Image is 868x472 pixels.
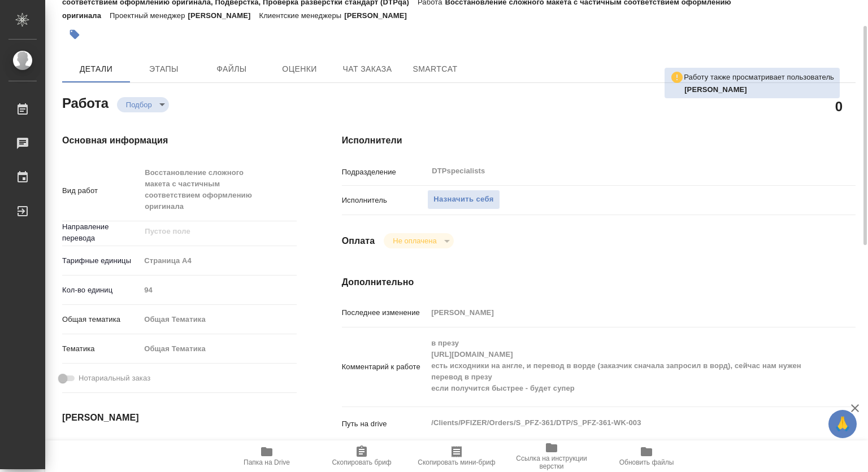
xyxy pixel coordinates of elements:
[384,233,453,248] div: Подбор
[835,97,843,116] h2: 0
[140,339,296,359] div: Общая Тематика
[340,62,394,76] span: Чат заказа
[342,307,428,318] p: Последнее изменение
[409,440,504,472] button: Скопировать мини-бриф
[110,11,188,20] p: Проектный менеджер
[828,410,857,438] button: 🙏
[69,62,123,76] span: Детали
[342,418,428,430] p: Путь на drive
[62,343,140,355] p: Тематика
[62,314,140,325] p: Общая тематика
[62,22,87,47] button: Добавить тэг
[408,62,462,76] span: SmartCat
[418,458,495,466] span: Скопировать мини-бриф
[433,193,493,206] span: Назначить себя
[427,413,813,432] textarea: /Clients/PFIZER/Orders/S_PFZ-361/DTP/S_PFZ-361-WK-003
[137,62,191,76] span: Этапы
[62,255,140,266] p: Тарифные единицы
[389,236,440,246] button: Не оплачена
[62,134,297,147] h4: Основная информация
[140,251,296,270] div: Страница А4
[344,11,415,20] p: [PERSON_NAME]
[219,440,314,472] button: Папка на Drive
[62,92,108,112] h2: Работа
[62,411,297,425] h4: [PERSON_NAME]
[62,221,140,244] p: Направление перевода
[140,282,296,298] input: Пустое поле
[427,304,813,321] input: Пустое поле
[140,440,239,456] input: Пустое поле
[833,412,852,436] span: 🙏
[684,85,747,94] b: [PERSON_NAME]
[427,334,813,398] textarea: в презу [URL][DOMAIN_NAME] есть исходники на англе, и перевод в ворде (заказчик сначала запросил ...
[332,458,391,466] span: Скопировать бриф
[342,234,375,248] h4: Оплата
[62,185,140,196] p: Вид работ
[272,62,327,76] span: Оценки
[342,195,428,206] p: Исполнитель
[684,84,834,95] p: Оксютович Ирина
[511,454,592,470] span: Ссылка на инструкции верстки
[244,458,290,466] span: Папка на Drive
[79,373,150,384] span: Нотариальный заказ
[504,440,599,472] button: Ссылка на инструкции верстки
[259,11,344,20] p: Клиентские менеджеры
[342,276,856,289] h4: Дополнительно
[342,361,428,373] p: Комментарий к работе
[188,11,259,20] p: [PERSON_NAME]
[342,134,856,147] h4: Исполнители
[117,97,169,112] div: Подбор
[144,225,270,238] input: Пустое поле
[205,62,259,76] span: Файлы
[599,440,694,472] button: Обновить файлы
[342,167,428,178] p: Подразделение
[123,100,155,110] button: Подбор
[427,190,500,209] button: Назначить себя
[314,440,409,472] button: Скопировать бриф
[619,458,674,466] span: Обновить файлы
[140,310,296,329] div: Общая Тематика
[62,285,140,296] p: Кол-во единиц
